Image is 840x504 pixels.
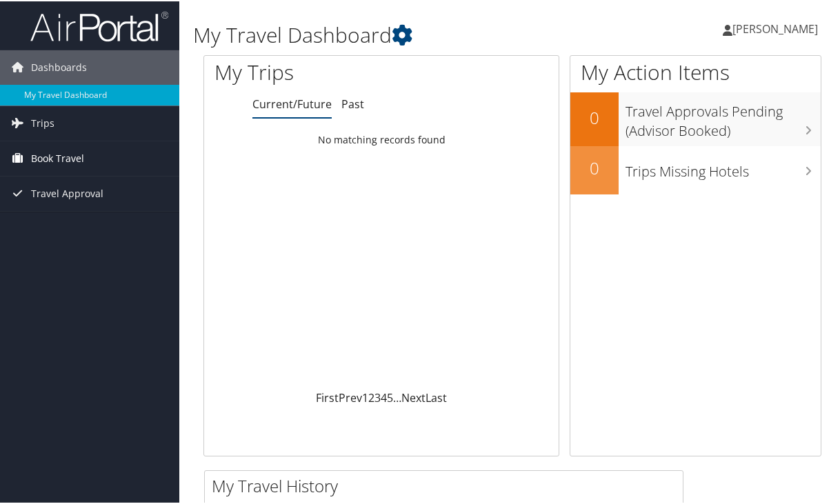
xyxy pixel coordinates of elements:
[214,57,401,85] h1: My Trips
[193,19,619,48] h1: My Travel Dashboard
[212,473,683,496] h2: My Travel History
[570,155,619,179] h2: 0
[204,126,559,151] td: No matching records found
[339,389,362,404] a: Prev
[401,389,426,404] a: Next
[570,145,821,193] a: 0Trips Missing Hotels
[31,175,103,210] span: Travel Approval
[374,389,381,404] a: 3
[570,57,821,85] h1: My Action Items
[381,389,387,404] a: 4
[31,49,87,83] span: Dashboards
[31,105,54,139] span: Trips
[341,95,364,110] a: Past
[626,94,821,139] h3: Travel Approvals Pending (Advisor Booked)
[570,91,821,144] a: 0Travel Approvals Pending (Advisor Booked)
[426,389,447,404] a: Last
[723,7,832,48] a: [PERSON_NAME]
[252,95,332,110] a: Current/Future
[368,389,374,404] a: 2
[626,154,821,180] h3: Trips Missing Hotels
[316,389,339,404] a: First
[30,9,168,41] img: airportal-logo.png
[570,105,619,128] h2: 0
[31,140,84,174] span: Book Travel
[732,20,818,35] span: [PERSON_NAME]
[362,389,368,404] a: 1
[387,389,393,404] a: 5
[393,389,401,404] span: …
